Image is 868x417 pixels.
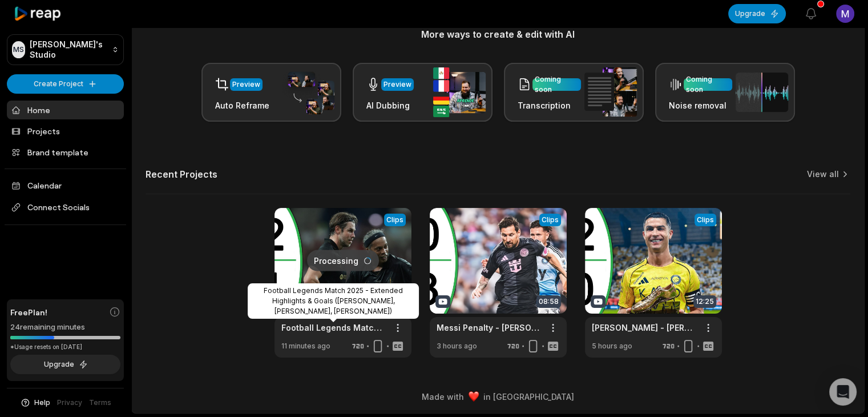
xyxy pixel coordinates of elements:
a: Projects [7,122,124,141]
a: Calendar [7,176,124,195]
div: Preview [232,79,260,90]
button: Upgrade [728,4,786,23]
div: Made with in [GEOGRAPHIC_DATA] [142,391,854,403]
img: auto_reframe.png [282,70,334,115]
a: Privacy [57,398,82,408]
h3: More ways to create & edit with AI [146,27,850,41]
div: 24 remaining minutes [10,322,120,333]
a: [PERSON_NAME] - [PERSON_NAME] vs [PERSON_NAME] 2-0 Extended Highlights & Goals 2025 [592,322,697,334]
h3: AI Dubbing [366,99,414,111]
div: MS [12,41,25,58]
div: Preview [383,79,411,90]
span: Connect Socials [7,197,124,218]
p: [PERSON_NAME]'s Studio [30,39,107,60]
h3: Noise removal [669,99,732,111]
div: Open Intercom Messenger [829,378,857,406]
a: Brand template [7,143,124,162]
div: Coming soon [686,74,730,95]
span: Free Plan! [10,306,47,318]
h3: Auto Reframe [215,99,269,111]
a: Terms [89,398,111,408]
button: Create Project [7,74,124,94]
span: Help [34,398,50,408]
div: Football Legends Match 2025 - Extended Highlights & Goals ([PERSON_NAME], [PERSON_NAME], [PERSON_... [248,283,419,319]
h3: Transcription [518,99,581,111]
img: noise_removal.png [736,73,788,112]
a: Home [7,101,124,119]
h2: Recent Projects [146,169,217,180]
div: *Usage resets on [DATE] [10,343,120,351]
button: Upgrade [10,355,120,374]
img: heart emoji [469,391,479,402]
a: View all [807,169,839,180]
div: Coming soon [535,74,579,95]
button: Help [20,398,50,408]
img: transcription.png [584,67,637,117]
img: ai_dubbing.png [433,67,486,117]
a: Messi Penalty - [PERSON_NAME] vs Inter Miami 0-3 Extended Highlights & Goals 2025 [437,322,542,334]
a: Football Legends Match 2025 - Extended Highlights & Goals ([PERSON_NAME], [PERSON_NAME], [PERSON_... [281,322,386,334]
